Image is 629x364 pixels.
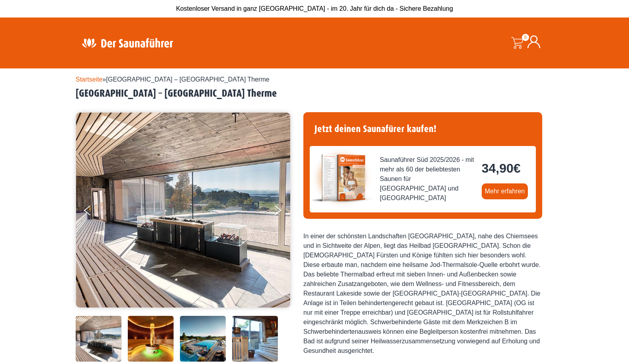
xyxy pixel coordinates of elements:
h2: [GEOGRAPHIC_DATA] – [GEOGRAPHIC_DATA] Therme [76,88,553,100]
div: In einer der schönsten Landschaften [GEOGRAPHIC_DATA], nahe des Chiemsees und in Sichtweite der A... [303,232,542,356]
a: Startseite [76,76,103,83]
bdi: 34,90 [482,161,521,175]
button: Previous [84,202,104,222]
button: Next [273,202,293,222]
span: € [514,161,521,175]
a: Mehr erfahren [482,183,528,199]
h4: Jetzt deinen Saunafürer kaufen! [310,119,536,140]
img: der-saunafuehrer-2025-sued.jpg [310,146,373,210]
span: Saunaführer Süd 2025/2026 - mit mehr als 60 der beliebtesten Saunen für [GEOGRAPHIC_DATA] und [GE... [380,155,475,203]
span: » [76,76,270,83]
span: Kostenloser Versand in ganz [GEOGRAPHIC_DATA] - im 20. Jahr für dich da - Sichere Bezahlung [176,5,453,12]
span: 0 [522,34,529,41]
span: [GEOGRAPHIC_DATA] – [GEOGRAPHIC_DATA] Therme [106,76,270,83]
